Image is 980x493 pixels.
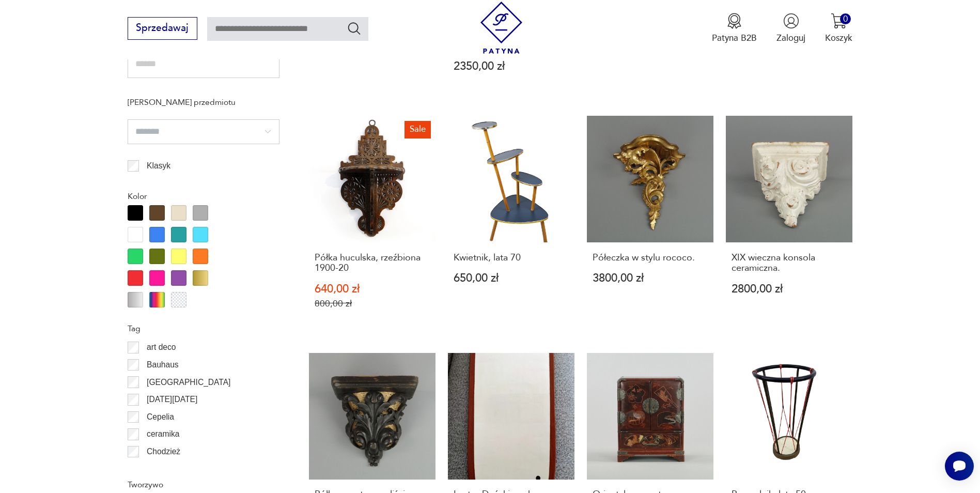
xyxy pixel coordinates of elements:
div: 0 [840,13,851,24]
p: art deco [147,341,176,354]
p: [PERSON_NAME] przedmiotu [128,96,279,109]
h3: Kwietnik, lata 70 [454,253,569,263]
a: SalePółka huculska, rzeźbiona 1900-20Półka huculska, rzeźbiona 1900-20640,00 zł800,00 zł [309,116,435,333]
a: Kwietnik, lata 70Kwietnik, lata 70650,00 zł [448,116,574,333]
button: Sprzedawaj [128,17,197,40]
p: [DATE][DATE] [147,393,197,406]
p: 650,00 zł [454,273,569,284]
button: 0Koszyk [825,13,852,44]
p: [GEOGRAPHIC_DATA] [147,376,230,389]
h3: Półeczka w stylu rococo. [593,253,708,263]
h3: XIX wieczna konsola ceramiczna. [732,253,847,274]
p: Koszyk [825,32,852,44]
p: 3800,00 zł [593,273,708,284]
button: Patyna B2B [712,13,757,44]
a: Sprzedawaj [128,25,197,33]
p: Zaloguj [776,32,805,44]
p: ceramika [147,427,179,441]
button: Zaloguj [776,13,805,44]
p: Chodzież [147,445,180,458]
img: Ikonka użytkownika [783,13,799,29]
a: XIX wieczna konsola ceramiczna.XIX wieczna konsola ceramiczna.2800,00 zł [726,116,852,333]
a: Półeczka w stylu rococo.Półeczka w stylu rococo.3800,00 zł [587,116,713,333]
button: Szukaj [347,21,362,36]
p: 800,00 zł [315,298,430,309]
p: Patyna B2B [712,32,757,44]
p: Kolor [128,190,279,203]
p: 2350,00 zł [454,61,569,72]
p: Bauhaus [147,358,179,372]
p: Ćmielów [147,462,178,475]
p: Tag [128,322,279,335]
img: Ikona koszyka [831,13,847,29]
p: Tworzywo [128,478,279,491]
p: Cepelia [147,410,174,424]
p: Klasyk [147,159,170,173]
img: Patyna - sklep z meblami i dekoracjami vintage [475,2,527,54]
img: Ikona medalu [726,13,742,29]
h3: Półka huculska, rzeźbiona 1900-20 [315,253,430,274]
p: 640,00 zł [315,284,430,295]
iframe: Smartsupp widget button [945,452,974,481]
a: Ikona medaluPatyna B2B [712,13,757,44]
p: 2800,00 zł [732,284,847,295]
